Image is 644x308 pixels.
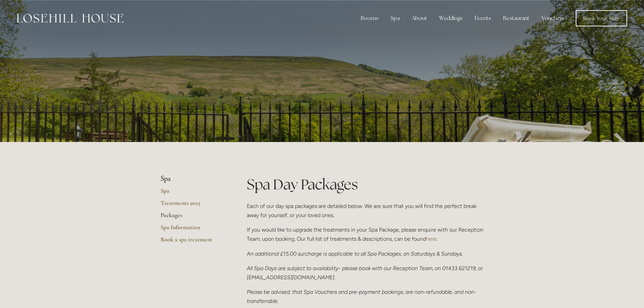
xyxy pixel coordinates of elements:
div: Restaurant [498,11,535,25]
a: Book Your Stay [576,10,627,26]
img: Losehill House [17,14,123,23]
em: Please be advised, that Spa Vouchers and pre-payment bookings, are non-refundable, and non-transf... [247,289,476,304]
a: Packages [161,211,225,223]
div: About [406,11,432,25]
div: Spa [385,11,405,25]
div: Weddings [434,11,468,25]
em: An additional £15.00 surcharge is applicable to all Spa Packages, on Saturdays & Sundays. [247,251,463,257]
em: All Spa Days are subject to availability- please book with our Reception Team, on 01433 621219, o... [247,265,484,281]
p: Each of our day spa packages are detailed below. We are sure that you will find the perfect break... [247,202,484,220]
h1: Spa Day Packages [247,174,484,194]
li: Spa [161,174,225,183]
div: Rooms [355,11,384,25]
a: Book a spa treatment [161,236,225,248]
a: here [426,236,437,242]
a: Vouchers [536,11,570,25]
p: If you would like to upgrade the treatments in your Spa Package, please enquire with our Receptio... [247,225,484,243]
a: Spa [161,187,225,199]
div: Events [469,11,496,25]
a: Spa Information [161,223,225,236]
a: Treatments 2025 [161,199,225,211]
